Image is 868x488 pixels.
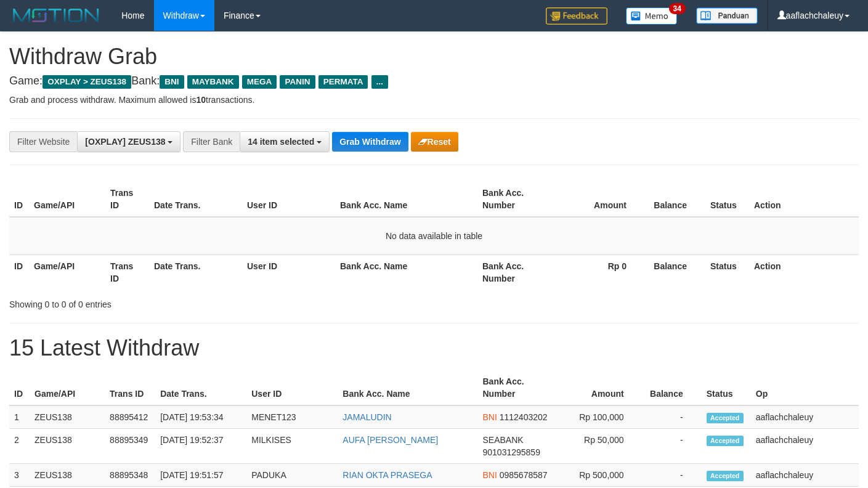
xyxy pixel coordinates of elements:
[9,429,30,464] td: 2
[9,217,859,255] td: No data available in table
[155,370,246,405] th: Date Trans.
[29,254,105,290] th: Game/API
[30,405,105,429] td: ZEUS138
[30,429,105,464] td: ZEUS138
[696,7,758,24] img: panduan.png
[246,405,338,429] td: MENET123
[246,464,338,487] td: PADUKA
[105,254,149,290] th: Trans ID
[160,75,184,89] span: BNI
[643,429,702,464] td: -
[707,436,744,446] span: Accepted
[30,370,105,405] th: Game/API
[77,131,180,152] button: [OXPLAY] ZEUS138
[332,132,408,152] button: Grab Withdraw
[85,137,165,147] span: [OXPLAY] ZEUS138
[9,44,859,69] h1: Withdraw Grab
[500,412,548,422] span: Copy 1112403202 to clipboard
[343,470,432,480] a: RIAN OKTA PRASEGA
[318,75,368,89] span: PERMATA
[553,429,643,464] td: Rp 50,000
[626,7,678,25] img: Button%20Memo.svg
[155,429,246,464] td: [DATE] 19:52:37
[553,370,643,405] th: Amount
[43,75,131,89] span: OXPLAY > ZEUS138
[643,464,702,487] td: -
[9,464,30,487] td: 3
[645,182,705,217] th: Balance
[240,131,330,152] button: 14 item selected
[183,131,240,152] div: Filter Bank
[707,471,744,481] span: Accepted
[242,254,335,290] th: User ID
[554,254,645,290] th: Rp 0
[9,336,859,360] h1: 15 Latest Withdraw
[149,182,242,217] th: Date Trans.
[9,94,859,106] p: Grab and process withdraw. Maximum allowed is transactions.
[749,254,859,290] th: Action
[553,405,643,429] td: Rp 100,000
[643,405,702,429] td: -
[669,3,686,14] span: 34
[30,464,105,487] td: ZEUS138
[242,75,277,89] span: MEGA
[702,370,751,405] th: Status
[371,75,388,89] span: ...
[705,254,749,290] th: Status
[338,370,477,405] th: Bank Acc. Name
[482,435,523,445] span: SEABANK
[246,429,338,464] td: MILKISES
[9,75,859,87] h4: Game: Bank:
[705,182,749,217] th: Status
[335,254,477,290] th: Bank Acc. Name
[105,370,155,405] th: Trans ID
[482,470,497,480] span: BNI
[482,412,497,422] span: BNI
[9,6,103,25] img: MOTION_logo.png
[105,429,155,464] td: 88895349
[29,182,105,217] th: Game/API
[643,370,702,405] th: Balance
[246,370,338,405] th: User ID
[242,182,335,217] th: User ID
[411,132,458,152] button: Reset
[477,370,553,405] th: Bank Acc. Number
[500,470,548,480] span: Copy 0985678587 to clipboard
[553,464,643,487] td: Rp 500,000
[280,75,315,89] span: PANIN
[9,254,29,290] th: ID
[343,412,391,422] a: JAMALUDIN
[707,413,744,423] span: Accepted
[9,370,30,405] th: ID
[187,75,239,89] span: MAYBANK
[343,435,438,445] a: AUFA [PERSON_NAME]
[9,131,77,152] div: Filter Website
[155,405,246,429] td: [DATE] 19:53:34
[554,182,645,217] th: Amount
[9,182,29,217] th: ID
[482,447,540,457] span: Copy 901031295859 to clipboard
[645,254,705,290] th: Balance
[196,95,206,105] strong: 10
[477,182,554,217] th: Bank Acc. Number
[751,405,859,429] td: aaflachchaleuy
[751,370,859,405] th: Op
[751,429,859,464] td: aaflachchaleuy
[477,254,554,290] th: Bank Acc. Number
[105,182,149,217] th: Trans ID
[546,7,607,25] img: Feedback.jpg
[751,464,859,487] td: aaflachchaleuy
[9,293,352,311] div: Showing 0 to 0 of 0 entries
[335,182,477,217] th: Bank Acc. Name
[105,464,155,487] td: 88895348
[749,182,859,217] th: Action
[155,464,246,487] td: [DATE] 19:51:57
[149,254,242,290] th: Date Trans.
[105,405,155,429] td: 88895412
[9,405,30,429] td: 1
[248,137,314,147] span: 14 item selected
